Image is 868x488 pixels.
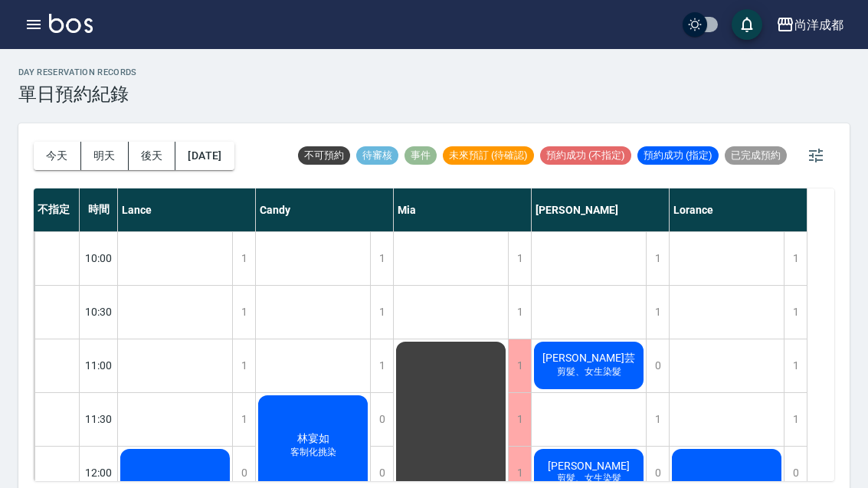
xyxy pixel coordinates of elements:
[232,286,255,339] div: 1
[18,67,137,77] h2: day Reservation records
[232,393,255,446] div: 1
[34,142,81,170] button: 今天
[34,188,80,231] div: 不指定
[532,188,670,231] div: [PERSON_NAME]
[540,149,631,162] span: 預約成功 (不指定)
[508,286,531,339] div: 1
[539,352,638,365] span: [PERSON_NAME]芸
[370,393,393,446] div: 0
[784,393,807,446] div: 1
[298,149,350,162] span: 不可預約
[646,393,669,446] div: 1
[405,149,437,162] span: 事件
[80,285,118,339] div: 10:30
[232,339,255,392] div: 1
[80,231,118,285] div: 10:00
[287,446,339,459] span: 客制化挑染
[554,365,624,378] span: 剪髮、女生染髮
[370,232,393,285] div: 1
[175,142,234,170] button: [DATE]
[80,392,118,446] div: 11:30
[370,339,393,392] div: 1
[356,149,398,162] span: 待審核
[784,232,807,285] div: 1
[508,232,531,285] div: 1
[670,188,807,231] div: Lorance
[725,149,787,162] span: 已完成預約
[646,232,669,285] div: 1
[256,188,394,231] div: Candy
[646,286,669,339] div: 1
[508,393,531,446] div: 1
[545,460,633,472] span: [PERSON_NAME]
[80,339,118,392] div: 11:00
[794,15,843,34] div: 尚洋成都
[394,188,532,231] div: Mia
[81,142,129,170] button: 明天
[294,432,332,446] span: 林宴如
[637,149,719,162] span: 預約成功 (指定)
[732,9,762,40] button: save
[784,339,807,392] div: 1
[508,339,531,392] div: 1
[49,14,93,33] img: Logo
[18,84,137,105] h3: 單日預約紀錄
[118,188,256,231] div: Lance
[232,232,255,285] div: 1
[554,472,624,485] span: 剪髮、女生染髮
[443,149,534,162] span: 未來預訂 (待確認)
[129,142,176,170] button: 後天
[784,286,807,339] div: 1
[80,188,118,231] div: 時間
[646,339,669,392] div: 0
[370,286,393,339] div: 1
[770,9,850,41] button: 尚洋成都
